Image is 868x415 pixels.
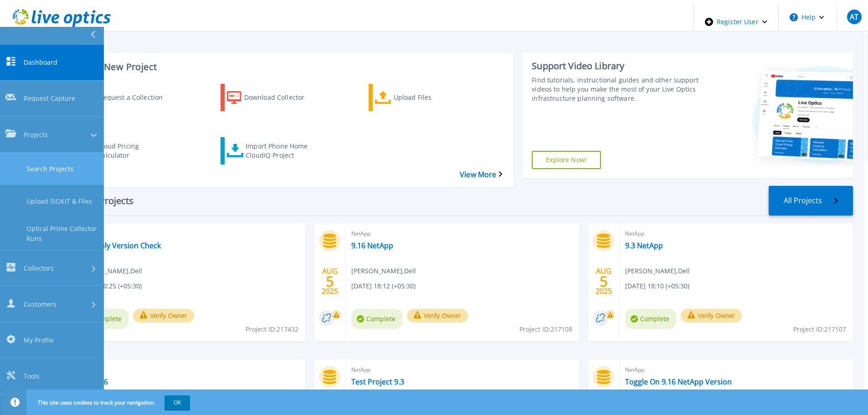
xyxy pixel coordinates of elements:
span: Request Capture [24,94,75,103]
span: 5 [326,277,334,285]
a: View More [460,170,502,179]
span: Project ID: 217107 [793,324,846,334]
button: OK [164,395,190,410]
span: Complete [625,309,676,329]
div: Upload Files [394,86,467,109]
div: Import Phone Home CloudIQ Project [246,139,318,162]
span: Project ID: 217432 [246,324,298,334]
span: [DATE] 18:12 (+05:30) [351,281,416,291]
div: Request a Collection [99,86,172,109]
a: Assembly Version Check [77,241,161,250]
div: Download Collector [244,86,317,109]
span: AT [850,13,858,20]
span: Dashboard [24,57,57,67]
span: Collectors [24,263,54,273]
a: All Projects [769,186,853,215]
a: Cloud Pricing Calculator [73,137,183,164]
span: [PERSON_NAME] , Dell [351,266,416,276]
div: Register User [694,4,778,40]
span: NetApp [351,365,574,375]
a: Toggle On 9.16 NetApp Version [625,377,732,386]
span: Project ID: 217108 [519,324,572,334]
button: Help [779,4,836,31]
div: Cloud Pricing Calculator [98,139,170,162]
span: Tools [24,371,40,381]
span: My Profile [24,335,54,345]
span: Complete [351,309,402,329]
button: Verify Owner [133,309,194,323]
div: Find tutorials, instructional guides and other support videos to help you make the most of your L... [532,76,700,103]
div: Support Video Library [532,60,700,72]
span: NetApp [625,365,847,375]
button: Verify Owner [407,309,468,323]
span: NetApp [77,229,300,239]
div: AUG 2025 [321,265,339,298]
button: Verify Owner [681,309,742,323]
div: AUG 2025 [595,265,612,298]
span: [PERSON_NAME] , Dell [77,266,142,276]
a: Upload Files [369,84,479,111]
h3: Start a New Project [73,62,502,72]
span: NetApp [351,229,574,239]
span: Customers [24,299,56,309]
span: 5 [600,277,608,285]
span: NetApp [77,365,300,375]
span: [PERSON_NAME] , Dell [625,266,690,276]
a: Explore Now! [532,151,601,169]
a: Request a Collection [73,84,183,111]
span: Projects [24,130,48,139]
a: 9.16 NetApp [351,241,393,250]
span: [DATE] 18:10 (+05:30) [625,281,689,291]
a: 9.3 NetApp [625,241,663,250]
span: This site uses cookies to track your navigation. [29,395,190,410]
a: Test Project 9.3 [351,377,404,386]
span: [DATE] 20:25 (+05:30) [77,281,142,291]
a: Download Collector [221,84,331,111]
span: NetApp [625,229,847,239]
